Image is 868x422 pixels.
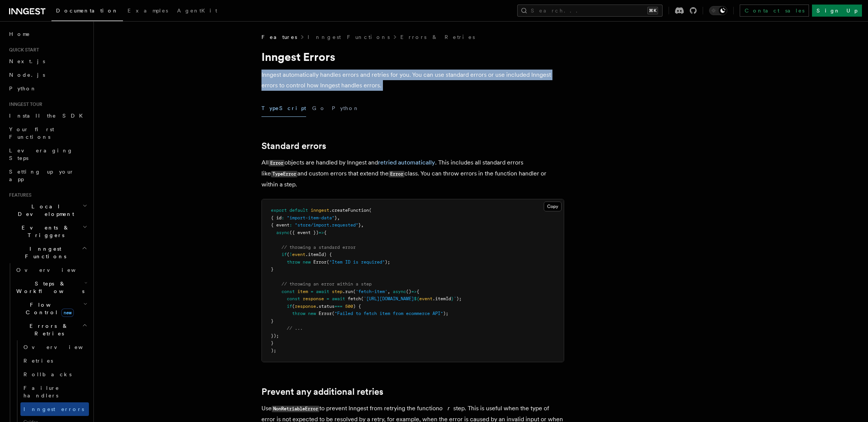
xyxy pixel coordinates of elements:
button: Go [312,100,326,117]
a: Retries [20,354,89,368]
span: === [334,304,342,309]
span: } [271,318,274,324]
a: AgentKit [173,2,222,20]
button: Copy [544,202,562,211]
span: { id [271,215,282,220]
span: } [334,215,337,220]
a: Leveraging Steps [6,144,89,165]
span: : [289,222,292,228]
span: Events & Triggers [6,224,82,239]
span: ); [385,259,390,265]
button: Toggle dark mode [709,6,727,15]
span: async [276,230,289,235]
a: Next.js [6,54,89,68]
span: = [327,296,329,301]
span: fetch [348,296,361,301]
button: Flow Controlnew [13,298,89,319]
a: Inngest Functions [308,33,390,41]
button: Local Development [6,200,89,221]
span: ( [292,304,295,309]
span: Failure handlers [23,385,59,399]
span: "Failed to fetch item from ecommerce API" [334,311,443,316]
span: .itemId [432,296,451,301]
span: Inngest errors [23,406,84,412]
span: Quick start [6,47,39,53]
span: Your first Functions [9,126,54,140]
em: or [439,405,453,412]
a: Your first Functions [6,123,89,144]
span: = [311,289,313,294]
span: Inngest tour [6,101,42,107]
span: const [282,289,295,294]
a: Setting up your app [6,165,89,186]
span: inngest [311,208,329,213]
span: } [451,296,454,301]
span: ! [289,252,292,257]
button: Search...⌘K [517,5,663,17]
span: new [308,311,316,316]
span: await [332,296,345,301]
span: async [393,289,406,294]
span: 500 [345,304,353,309]
span: ( [332,311,334,316]
span: .createFunction [329,208,369,213]
span: ( [327,259,329,265]
a: Overview [20,340,89,354]
span: Documentation [56,8,118,14]
span: ({ event }) [289,230,319,235]
span: { event [271,222,289,228]
span: Overview [16,267,94,273]
span: item [297,289,308,294]
a: Python [6,82,89,95]
button: Errors & Retries [13,319,89,340]
span: Error [313,259,327,265]
span: Features [261,33,297,41]
span: if [287,304,292,309]
span: Home [9,30,30,38]
span: `[URL][DOMAIN_NAME] [364,296,414,301]
p: Inngest automatically handles errors and retries for you. You can use standard errors or use incl... [261,70,564,91]
span: Local Development [6,203,82,218]
span: Install the SDK [9,113,87,119]
span: } [358,222,361,228]
span: Steps & Workflows [13,280,84,295]
span: throw [287,259,300,265]
span: Flow Control [13,301,83,316]
span: step [332,289,342,294]
a: retried automatically [378,159,435,166]
span: }); [271,333,279,338]
span: Features [6,192,31,198]
a: Errors & Retries [400,33,475,41]
code: TypeError [271,171,297,177]
a: Prevent any additional retries [261,386,383,397]
span: event [419,296,432,301]
span: // throwing a standard error [282,245,356,250]
a: Failure handlers [20,381,89,402]
button: Steps & Workflows [13,277,89,298]
a: Examples [123,2,173,20]
span: Leveraging Steps [9,147,73,161]
span: => [411,289,417,294]
span: } [271,340,274,346]
span: response [303,296,324,301]
span: default [289,208,308,213]
span: .itemId) { [305,252,332,257]
a: Overview [13,263,89,277]
span: Error [319,311,332,316]
span: ); [443,311,448,316]
span: if [282,252,287,257]
code: Error [269,160,285,166]
a: Documentation [51,2,123,21]
span: ` [454,296,456,301]
span: ${ [414,296,419,301]
a: Inngest errors [20,402,89,416]
span: ( [369,208,372,213]
span: .run [342,289,353,294]
span: ) { [353,304,361,309]
span: Rollbacks [23,371,72,377]
button: Inngest Functions [6,242,89,263]
span: ); [456,296,462,301]
span: "store/import.requested" [295,222,358,228]
span: 'fetch-item' [356,289,387,294]
span: "Item ID is required" [329,259,385,265]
